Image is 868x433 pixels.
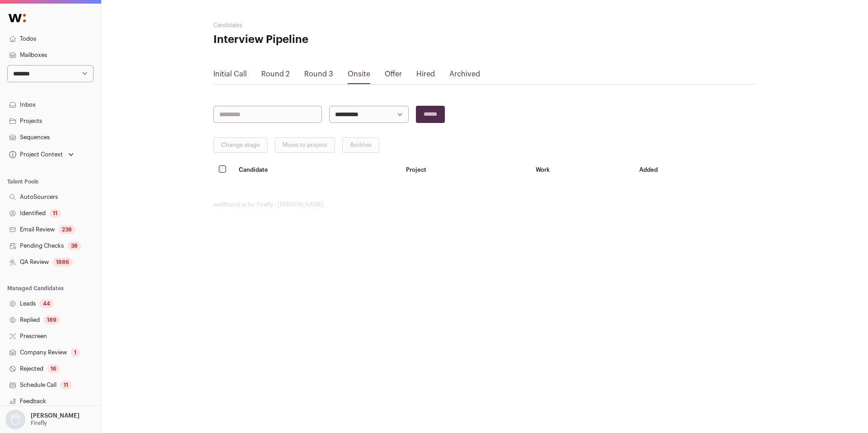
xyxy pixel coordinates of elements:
a: Hired [416,71,435,78]
a: Round 3 [304,71,333,78]
div: 11 [60,381,72,390]
th: Work [530,160,634,179]
p: Firefly [31,419,47,427]
a: Round 2 [261,71,290,78]
th: Candidate [233,160,401,179]
p: [PERSON_NAME] [31,412,80,419]
a: Offer [385,71,402,78]
footer: wellfound:ai for Firefly - [PERSON_NAME] [213,201,756,208]
a: Archived [449,71,480,78]
th: Added [634,160,756,179]
button: Open dropdown [4,409,81,429]
a: Initial Call [213,71,247,78]
div: 44 [39,299,54,308]
img: Wellfound [4,9,31,27]
div: 238 [58,225,75,234]
div: 16 [47,364,60,373]
h1: Interview Pipeline [213,33,394,47]
div: 1886 [52,258,73,267]
div: 1 [71,348,80,357]
img: nopic.png [5,409,25,429]
a: Onsite [348,71,370,78]
th: Project [401,160,530,179]
div: Project Context [7,151,63,158]
div: 189 [43,315,60,325]
h2: Candidates [213,22,394,29]
button: Open dropdown [7,148,75,161]
div: 11 [49,209,61,218]
div: 38 [67,241,81,250]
